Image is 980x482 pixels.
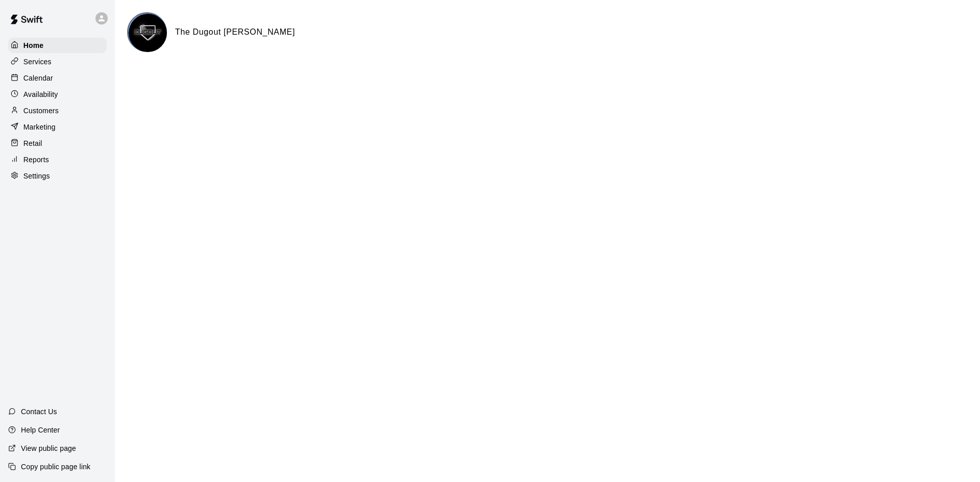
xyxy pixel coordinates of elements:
[21,443,76,453] p: View public page
[175,26,295,39] h6: The Dugout [PERSON_NAME]
[129,14,167,52] img: The Dugout Mitchell logo
[23,73,53,83] p: Calendar
[8,152,107,167] a: Reports
[23,138,42,148] p: Retail
[21,462,90,472] p: Copy public page link
[8,38,107,53] a: Home
[8,54,107,69] a: Services
[23,40,44,50] p: Home
[23,122,56,132] p: Marketing
[23,57,52,67] p: Services
[8,168,107,184] a: Settings
[21,407,57,417] p: Contact Us
[23,106,59,116] p: Customers
[23,89,58,99] p: Availability
[8,87,107,102] a: Availability
[21,425,60,435] p: Help Center
[8,119,107,135] a: Marketing
[23,155,49,165] p: Reports
[8,70,107,86] a: Calendar
[8,136,107,151] a: Retail
[8,103,107,118] a: Customers
[23,171,50,181] p: Settings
